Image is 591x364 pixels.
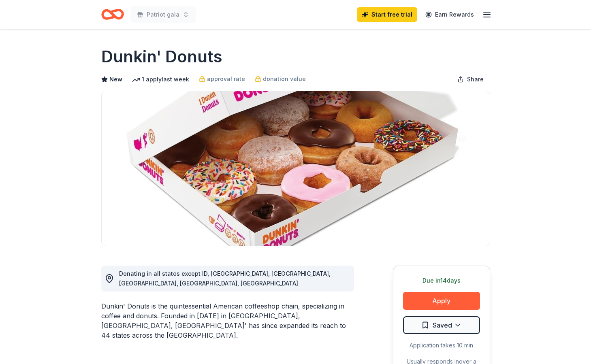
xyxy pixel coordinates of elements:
[147,10,179,19] span: Patriot gala
[263,74,306,84] span: donation value
[101,301,354,340] div: Dunkin' Donuts is the quintessential American coffeeshop chain, specializing in coffee and donuts...
[467,75,484,84] span: Share
[109,75,122,84] span: New
[403,341,480,350] div: Application takes 10 min
[101,45,222,68] h1: Dunkin' Donuts
[403,292,480,310] button: Apply
[130,6,196,23] button: Patriot gala
[433,320,452,330] span: Saved
[420,7,479,22] a: Earn Rewards
[255,74,306,84] a: donation value
[119,270,331,287] span: Donating in all states except ID, [GEOGRAPHIC_DATA], [GEOGRAPHIC_DATA], [GEOGRAPHIC_DATA], [GEOGR...
[357,7,417,22] a: Start free trial
[451,71,490,87] button: Share
[101,5,124,24] a: Home
[199,74,245,84] a: approval rate
[132,75,189,84] div: 1 apply last week
[102,91,490,246] img: Image for Dunkin' Donuts
[207,74,245,84] span: approval rate
[403,316,480,334] button: Saved
[403,276,480,285] div: Due in 14 days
